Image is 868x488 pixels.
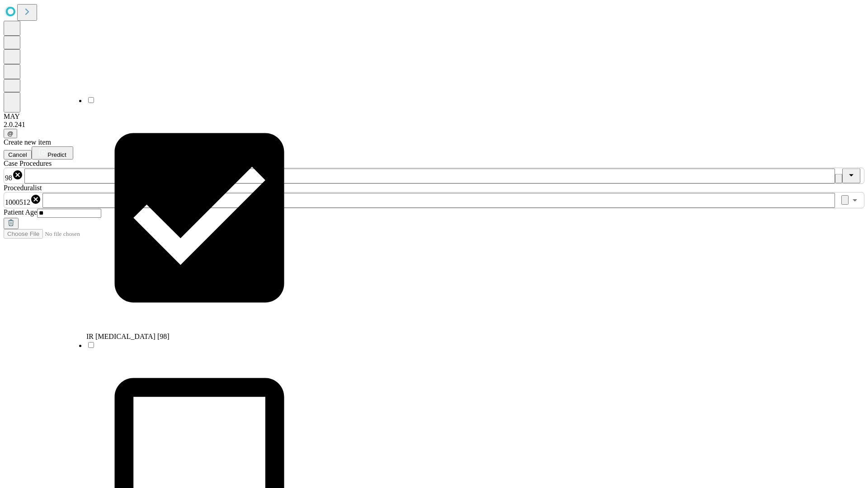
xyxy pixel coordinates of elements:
span: Scheduled Procedure [4,160,52,167]
span: IR [MEDICAL_DATA] [98] [86,333,170,340]
div: MAY [4,113,864,121]
button: Clear [841,195,849,205]
span: Create new item [4,138,51,146]
button: Cancel [4,150,32,160]
div: 1000512 [5,194,41,206]
button: Clear [835,174,842,183]
span: @ [7,130,14,137]
button: Open [849,194,861,206]
span: Patient Age [4,208,37,216]
span: Predict [47,151,66,158]
button: Close [842,169,860,183]
div: 2.0.241 [4,121,864,129]
div: 98 [5,169,23,182]
span: Proceduralist [4,184,42,192]
span: 1000512 [5,198,30,206]
span: 98 [5,174,12,182]
span: Cancel [8,151,27,158]
button: Predict [32,146,73,160]
button: @ [4,129,17,138]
